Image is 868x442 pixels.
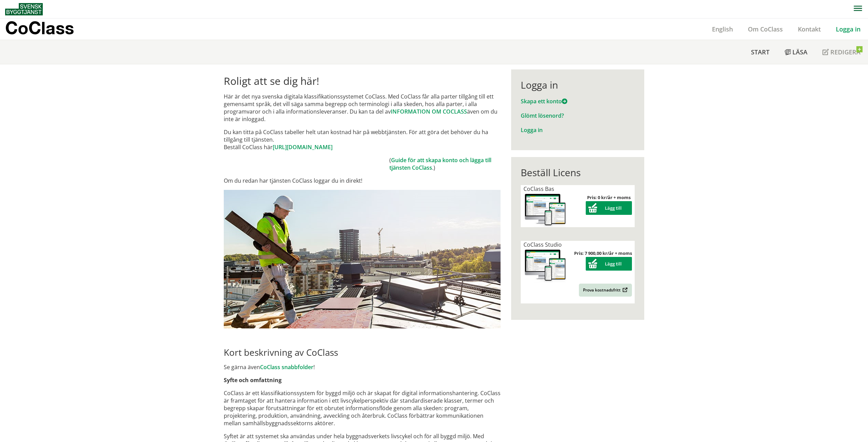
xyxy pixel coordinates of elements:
a: Prova kostnadsfritt [579,284,632,297]
span: CoClass Bas [523,185,554,193]
a: Start [743,40,777,64]
a: English [704,25,740,33]
a: Om CoClass [740,25,790,33]
a: Logga in [521,126,543,134]
a: Logga in [828,25,868,33]
td: ( .) [389,156,501,171]
button: Lägg till [586,201,632,215]
a: Kontakt [790,25,828,33]
a: CoClass snabbfolder [260,363,313,371]
a: CoClass [5,18,89,40]
p: Du kan titta på CoClass tabeller helt utan kostnad här på webbtjänsten. För att göra det behöver ... [224,128,501,151]
span: CoClass Studio [523,241,562,248]
p: Se gärna även ! [224,363,501,371]
p: CoClass [5,24,74,32]
img: coclass-license.jpg [523,248,567,283]
a: [URL][DOMAIN_NAME] [273,143,333,151]
div: Beställ Licens [521,167,635,178]
a: Lägg till [586,261,632,267]
img: Svensk Byggtjänst [5,3,43,15]
h1: Roligt att se dig här! [224,75,501,87]
img: coclass-license.jpg [523,193,567,227]
a: Lägg till [586,205,632,211]
button: Lägg till [586,257,632,271]
a: INFORMATION OM COCLASS [391,108,467,115]
img: Outbound.png [621,287,628,292]
a: Glömt lösenord? [521,112,564,119]
a: Läsa [777,40,815,64]
img: login.jpg [224,190,501,328]
a: Skapa ett konto [521,97,567,105]
strong: Syfte och omfattning [224,376,282,384]
div: Logga in [521,79,635,91]
p: Här är det nya svenska digitala klassifikationssystemet CoClass. Med CoClass får alla parter till... [224,93,501,123]
a: Guide för att skapa konto och lägga till tjänsten CoClass [389,156,491,171]
h2: Kort beskrivning av CoClass [224,347,501,358]
span: Läsa [792,48,807,56]
strong: Pris: 0 kr/år + moms [587,194,631,200]
strong: Pris: 7 900,00 kr/år + moms [574,250,632,256]
span: Start [751,48,769,56]
p: CoClass är ett klassifikationssystem för byggd miljö och är skapat för digital informationshanter... [224,389,501,427]
p: Om du redan har tjänsten CoClass loggar du in direkt! [224,177,501,184]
